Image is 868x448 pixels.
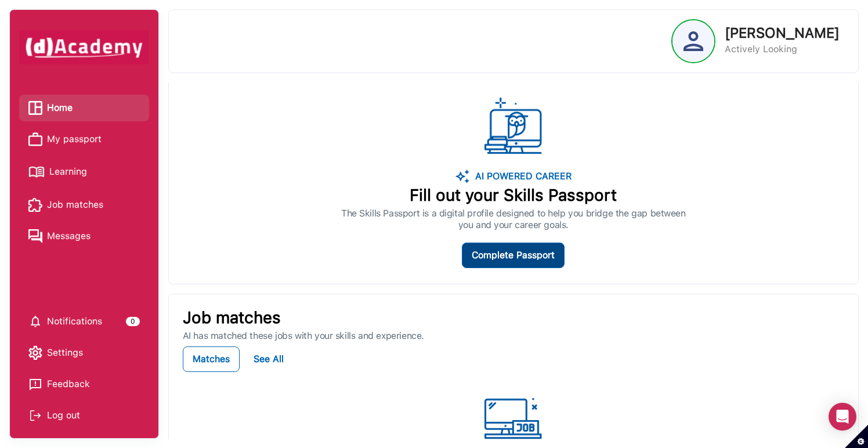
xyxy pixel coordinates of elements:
a: My passport iconMy passport [28,131,140,148]
img: dAcademy [19,30,149,64]
img: Learning icon [28,162,45,182]
a: Learning iconLearning [28,162,140,182]
span: Notifications [47,313,102,330]
img: Messages icon [28,229,42,243]
button: Matches [183,346,240,372]
span: Messages [47,227,91,245]
span: Settings [47,344,83,362]
div: 0 [126,317,140,326]
div: Matches [193,351,230,367]
img: ... [484,389,542,447]
p: Actively Looking [725,42,840,56]
div: Complete Passport [472,247,555,263]
div: See All [254,351,284,367]
a: Feedback [28,375,140,393]
a: Home iconHome [28,99,140,117]
p: AI POWERED CAREER [469,169,572,183]
p: Job matches [183,308,844,328]
img: setting [28,346,42,360]
button: Complete Passport [462,243,565,268]
img: image [455,169,469,183]
p: AI has matched these jobs with your skills and experience. [183,330,844,342]
div: Open Intercom Messenger [829,403,856,431]
img: ... [484,97,542,156]
a: Messages iconMessages [28,227,140,245]
p: [PERSON_NAME] [725,26,840,40]
div: Log out [28,407,140,424]
span: Home [47,99,73,117]
img: My passport icon [28,132,42,146]
span: My passport [47,131,102,148]
p: Fill out your Skills Passport [341,186,686,205]
img: setting [28,315,42,328]
button: Set cookie preferences [845,425,868,448]
img: Log out [28,409,42,422]
img: Profile [683,31,703,51]
img: Job matches icon [28,198,42,212]
img: feedback [28,377,42,391]
a: Job matches iconJob matches [28,196,140,214]
span: Job matches [47,196,103,214]
span: Learning [49,163,87,180]
img: Home icon [28,101,42,115]
p: The Skills Passport is a digital profile designed to help you bridge the gap between you and your... [341,208,686,231]
button: See All [244,346,293,372]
